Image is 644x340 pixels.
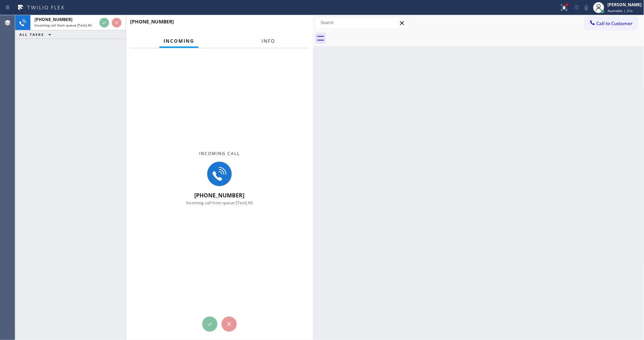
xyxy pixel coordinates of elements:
[99,18,109,28] button: Accept
[112,18,121,28] button: Reject
[194,192,244,199] span: [PHONE_NUMBER]
[257,34,279,48] button: Info
[202,317,217,332] button: Accept
[262,38,275,44] span: Info
[608,8,633,13] span: Available | 21s
[585,17,637,30] button: Call to Customer
[199,151,240,156] span: Incoming call
[597,20,633,27] span: Call to Customer
[582,3,591,12] button: Mute
[19,32,44,37] span: ALL TASKS
[35,23,92,28] span: Incoming call from queue [Test] All
[130,18,174,25] span: [PHONE_NUMBER]
[222,317,237,332] button: Reject
[164,38,194,44] span: Incoming
[186,200,253,206] span: Incoming call from queue [Test] All
[315,17,408,28] input: Search
[159,34,198,48] button: Incoming
[35,17,72,22] span: [PHONE_NUMBER]
[608,2,642,8] div: [PERSON_NAME]
[15,30,58,39] button: ALL TASKS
